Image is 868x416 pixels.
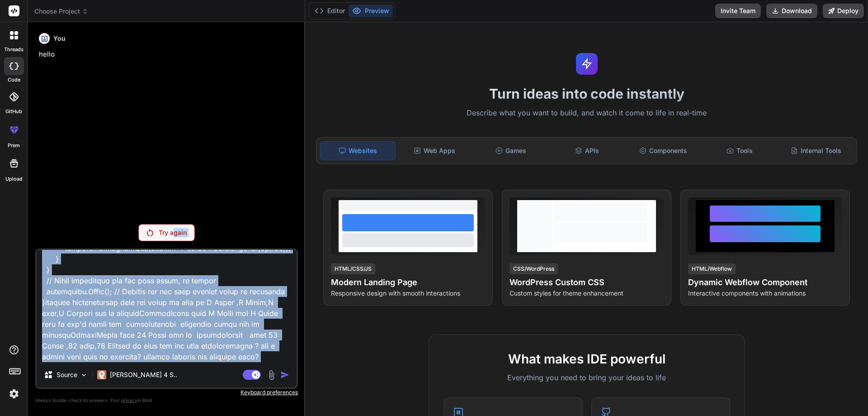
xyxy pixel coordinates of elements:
div: HTML/Webflow [688,263,736,274]
p: Try again [159,228,187,237]
h1: Turn ideas into code instantly [311,86,863,102]
button: Preview [349,5,393,17]
div: Tools [703,141,777,160]
label: threads [4,46,24,53]
div: Web Apps [397,141,472,160]
img: Claude 4 Sonnet [97,370,106,379]
img: icon [280,370,289,379]
div: CSS/WordPress [509,263,558,274]
p: Everything you need to bring your ideas to life [443,372,730,383]
span: privacy [121,397,137,403]
button: Editor [311,5,349,17]
label: Upload [5,175,23,183]
img: Pick Models [80,371,88,379]
p: Interactive components with animations [688,289,842,298]
h4: Modern Landing Page [331,276,485,289]
p: Keyboard preferences [35,389,298,396]
h2: What makes IDE powerful [443,349,730,368]
div: Internal Tools [778,141,853,160]
button: Invite Team [715,4,761,18]
div: APIs [550,141,624,160]
button: Download [766,4,817,18]
img: attachment [266,370,277,380]
h4: WordPress Custom CSS [509,276,664,289]
img: settings [6,386,22,402]
label: prem [8,142,20,149]
img: Retry [147,229,153,236]
span: Choose Project [34,7,88,16]
p: Custom styles for theme enhancement [509,289,664,298]
label: GitHub [5,108,22,115]
p: Describe what you want to build, and watch it come to life in real-time [311,107,863,119]
p: [PERSON_NAME] 4 S.. [110,370,177,379]
p: Always double-check its answers. Your in Bind [35,396,298,405]
p: hello [39,49,296,60]
div: Websites [320,141,396,160]
div: HTML/CSS/JS [331,263,375,274]
h4: Dynamic Webflow Component [688,276,842,289]
h6: You [53,34,66,43]
button: Deploy [823,4,864,18]
p: Responsive design with smooth interactions [331,289,485,298]
label: code [8,76,20,84]
textarea: loremipsum = dol Sita<con>(); // Adipi E1Seddoeiusmo te Inci utl etdolorEmagnaAliqu = E1Adminimve... [37,250,297,362]
div: Components [626,141,701,160]
p: Source [57,370,77,379]
div: Games [474,141,548,160]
